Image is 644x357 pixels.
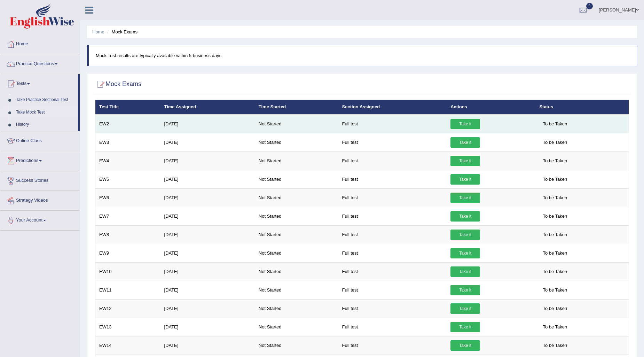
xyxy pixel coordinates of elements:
[160,336,254,355] td: [DATE]
[450,285,480,295] a: Take it
[539,193,571,203] span: To be Taken
[95,133,160,152] td: EW3
[95,152,160,170] td: EW4
[450,119,480,129] a: Take it
[255,133,338,152] td: Not Started
[539,248,571,258] span: To be Taken
[95,207,160,225] td: EW7
[450,266,480,277] a: Take it
[95,225,160,244] td: EW8
[0,131,80,149] a: Online Class
[95,100,160,115] th: Test Title
[450,340,480,351] a: Take it
[255,152,338,170] td: Not Started
[539,156,571,166] span: To be Taken
[338,207,447,225] td: Full test
[0,211,80,228] a: Your Account
[255,336,338,355] td: Not Started
[95,79,141,90] h2: Mock Exams
[450,193,480,203] a: Take it
[255,188,338,207] td: Not Started
[539,303,571,314] span: To be Taken
[95,299,160,318] td: EW12
[255,299,338,318] td: Not Started
[160,207,254,225] td: [DATE]
[160,152,254,170] td: [DATE]
[586,3,593,9] span: 0
[95,244,160,262] td: EW9
[450,137,480,148] a: Take it
[338,170,447,188] td: Full test
[160,262,254,281] td: [DATE]
[160,100,254,115] th: Time Assigned
[450,211,480,222] a: Take it
[95,170,160,188] td: EW5
[255,225,338,244] td: Not Started
[338,225,447,244] td: Full test
[338,133,447,152] td: Full test
[255,262,338,281] td: Not Started
[450,303,480,314] a: Take it
[96,52,630,59] p: Mock Test results are typically available within 5 business days.
[338,262,447,281] td: Full test
[338,100,447,115] th: Section Assigned
[95,336,160,355] td: EW14
[160,244,254,262] td: [DATE]
[160,133,254,152] td: [DATE]
[338,336,447,355] td: Full test
[539,230,571,240] span: To be Taken
[447,100,535,115] th: Actions
[160,281,254,299] td: [DATE]
[539,285,571,295] span: To be Taken
[255,318,338,336] td: Not Started
[160,318,254,336] td: [DATE]
[450,174,480,185] a: Take it
[539,322,571,332] span: To be Taken
[450,248,480,258] a: Take it
[95,262,160,281] td: EW10
[338,281,447,299] td: Full test
[95,115,160,133] td: EW2
[105,29,138,35] li: Mock Exams
[539,137,571,148] span: To be Taken
[539,211,571,222] span: To be Taken
[535,100,629,115] th: Status
[0,34,80,52] a: Home
[255,100,338,115] th: Time Started
[338,318,447,336] td: Full test
[0,191,80,208] a: Strategy Videos
[95,281,160,299] td: EW11
[95,188,160,207] td: EW6
[13,118,78,131] a: History
[255,115,338,133] td: Not Started
[338,299,447,318] td: Full test
[160,188,254,207] td: [DATE]
[0,54,80,72] a: Practice Questions
[338,244,447,262] td: Full test
[0,151,80,169] a: Predictions
[255,170,338,188] td: Not Started
[539,266,571,277] span: To be Taken
[92,29,104,34] a: Home
[450,322,480,332] a: Take it
[255,281,338,299] td: Not Started
[539,174,571,185] span: To be Taken
[255,207,338,225] td: Not Started
[539,119,571,129] span: To be Taken
[160,225,254,244] td: [DATE]
[450,156,480,166] a: Take it
[539,340,571,351] span: To be Taken
[160,299,254,318] td: [DATE]
[13,94,78,106] a: Take Practice Sectional Test
[0,74,78,92] a: Tests
[0,171,80,188] a: Success Stories
[338,188,447,207] td: Full test
[338,115,447,133] td: Full test
[95,318,160,336] td: EW13
[13,106,78,119] a: Take Mock Test
[160,170,254,188] td: [DATE]
[338,152,447,170] td: Full test
[255,244,338,262] td: Not Started
[160,115,254,133] td: [DATE]
[450,230,480,240] a: Take it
